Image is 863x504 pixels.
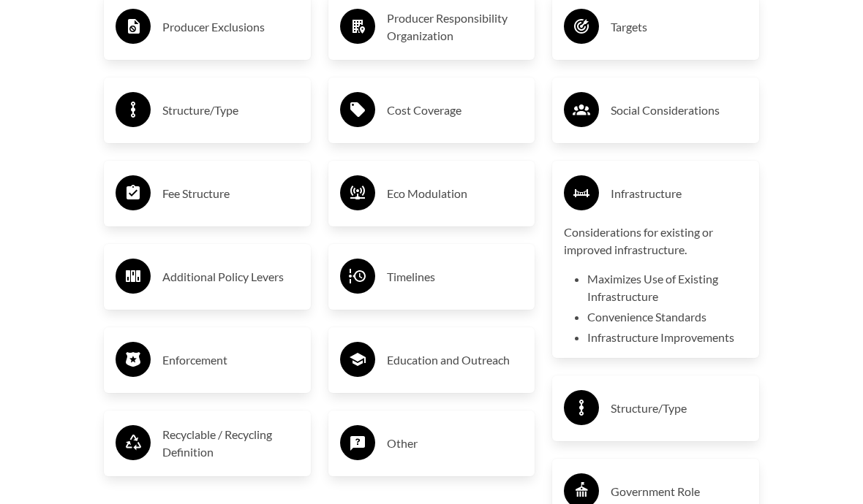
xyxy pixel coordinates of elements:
h3: Recyclable / Recycling Definition [162,427,299,462]
h3: Cost Coverage [387,99,524,123]
h3: Other [387,432,524,456]
li: Infrastructure Improvements [587,329,747,347]
h3: Education and Outreach [387,349,524,373]
h3: Structure/Type [162,99,299,123]
h3: Government Role [611,481,747,504]
h3: Social Considerations [611,99,747,123]
h3: Eco Modulation [387,183,524,206]
h3: Enforcement [162,349,299,373]
h3: Producer Exclusions [162,16,299,39]
h3: Timelines [387,266,524,289]
li: Convenience Standards [587,309,747,327]
h3: Structure/Type [611,397,747,421]
h3: Targets [611,16,747,39]
h3: Additional Policy Levers [162,266,299,289]
h3: Infrastructure [611,183,747,206]
li: Maximizes Use of Existing Infrastructure [587,271,747,306]
h3: Fee Structure [162,183,299,206]
p: Considerations for existing or improved infrastructure. [564,224,747,259]
h3: Producer Responsibility Organization [387,10,524,45]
